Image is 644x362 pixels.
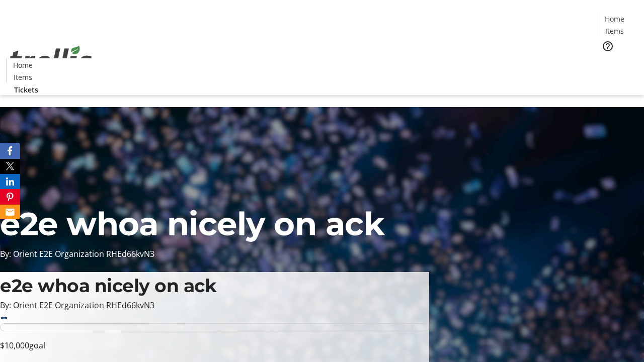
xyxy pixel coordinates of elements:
a: Tickets [6,84,46,95]
span: Items [605,26,624,36]
a: Tickets [598,58,638,69]
span: Tickets [606,58,630,69]
button: Help [598,36,618,56]
span: Home [605,14,624,24]
span: Home [13,60,33,70]
span: Items [14,72,32,82]
a: Home [7,60,39,70]
img: Orient E2E Organization RHEd66kvN3's Logo [6,35,96,85]
a: Items [598,26,630,36]
a: Home [598,14,630,24]
span: Tickets [14,84,38,95]
a: Items [7,72,39,82]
